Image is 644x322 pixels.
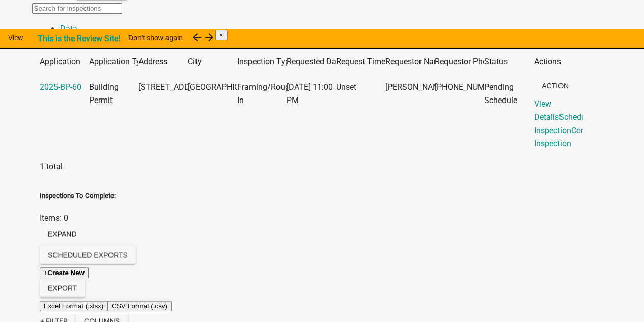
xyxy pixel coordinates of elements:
strong: Create New [47,269,85,277]
datatable-header-cell: Actions [534,55,583,68]
span: Pending Schedule [484,82,517,105]
span: Address [138,57,167,66]
div: Action [40,300,605,312]
datatable-header-cell: Address [138,55,188,68]
span: 515-555-2222 [435,82,501,92]
a: Schedule Inspection [534,112,592,135]
a: Data [60,23,77,33]
span: Application Type [89,57,149,66]
span: Inspection Type [237,57,294,66]
span: Building Permit [89,82,119,105]
datatable-header-cell: Requested Date [287,55,336,68]
datatable-header-cell: Request Time (am/pm) [336,55,385,68]
strong: This is the Review Site! [38,34,120,43]
div: Action [534,97,583,151]
span: Requestor Name [385,57,445,66]
span: Ryan Smith [385,82,446,92]
button: Close [215,30,228,40]
span: Requested Date [287,57,343,66]
datatable-header-cell: Status [484,55,534,68]
span: Framing/Rough-In [237,82,296,105]
span: × [219,31,223,39]
button: Scheduled Exports [40,245,136,264]
datatable-header-cell: Requestor Name [385,55,435,68]
datatable-header-cell: Application Type [89,55,138,68]
span: Request Time (am/pm) [336,57,420,66]
datatable-header-cell: Requestor Phone [435,55,484,68]
h5: Inspections To Complete: [40,191,605,201]
button: Don't show again [120,29,191,47]
span: GRUNDY CENTER [188,82,265,92]
input: Search for inspections [32,3,122,14]
div: 1 total [40,161,605,173]
span: Unset [336,82,356,92]
datatable-header-cell: Inspection Type [237,55,287,68]
a: Complete Inspection [534,126,605,148]
button: Excel Format (.xlsx) [40,301,108,311]
span: Application [40,57,80,66]
button: +Create New [40,267,89,278]
span: 05/22/2025, 11:00 PM [287,82,333,105]
a: 2025-BP-60 [40,82,81,92]
span: Actions [534,57,561,66]
div: Items: 0 [40,212,605,225]
span: 404 SOUTHVIEW DR [138,82,212,92]
button: CSV Format (.csv) [107,301,172,311]
a: View Details [534,99,558,122]
span: Status [484,57,508,66]
datatable-header-cell: Application [40,55,89,68]
button: expand [40,225,85,243]
span: City [188,57,202,66]
datatable-header-cell: City [188,55,237,68]
i: arrow_back [191,31,203,43]
button: Export [40,279,85,297]
button: Action [534,81,577,95]
i: arrow_forward [203,31,215,43]
div: Action [40,266,605,279]
span: Requestor Phone [435,57,496,66]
